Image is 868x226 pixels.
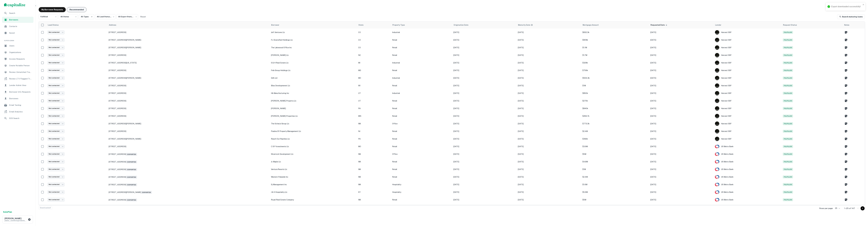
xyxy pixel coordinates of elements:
p: $756k [582,69,648,72]
p: [DATE] [518,69,580,72]
p: MO [358,77,390,79]
p: [DATE] [518,31,580,34]
p: [DATE] [453,46,515,49]
p: Retail [392,46,451,49]
p: fc diversified holdings llc [271,39,356,41]
button: Create a note for this borrower request [844,30,848,34]
span: Access Requests [9,57,32,60]
div: Harvest SBF [715,76,780,80]
button: Create a note for this borrower request [844,190,848,194]
a: Borrowers [2,17,33,23]
div: Not contacted [47,68,65,72]
p: $840k [582,107,648,110]
div: Not contacted [47,137,65,141]
img: picture [715,99,719,103]
div: Not contacted [47,38,65,42]
a: Contacts [2,23,33,29]
div: Harvest SBF [715,121,780,126]
div: Not contacted [47,53,65,57]
p: [DATE] [650,99,712,102]
div: Borrowers [2,95,33,102]
p: CO [358,31,390,34]
p: WA [358,122,390,125]
div: Harvest SBF [715,83,780,88]
p: [DATE] [650,77,712,79]
p: [DATE] [518,107,580,110]
p: $1.1M [582,46,648,49]
p: [DATE] [453,99,515,102]
button: close [863,4,864,6]
p: [DATE] [453,115,515,117]
p: [STREET_ADDRESS][US_STATE] [109,62,268,64]
button: Create a note for this borrower request [844,91,848,95]
a: Organizations [2,49,33,55]
button: Create a note for this borrower request [844,76,848,80]
p: [DATE] [453,122,515,125]
p: [PERSON_NAME] property llc [271,99,356,102]
div: Not contacted [47,91,65,95]
p: $850k [582,92,648,95]
button: Create a note for this borrower request [844,61,848,65]
div: Not contacted [47,183,65,186]
th: Origination Date [452,21,517,29]
p: [STREET_ADDRESS] [109,31,268,33]
span: Fulfilled [783,69,793,72]
img: picture [715,144,719,149]
div: Harvest SBF [715,99,780,103]
div: Not contacted [47,46,65,49]
div: Harvest SBF [715,106,780,111]
p: $909k [582,39,648,41]
a: Borrower Info Requests [2,89,33,95]
button: [PERSON_NAME][EMAIL_ADDRESS][DOMAIN_NAME] [3,216,33,223]
img: picture [715,53,719,57]
p: $270k [582,99,648,102]
th: Property Type [391,21,452,29]
div: Not contacted [47,160,65,163]
button: Create a note for this borrower request [844,84,848,88]
span: State [358,23,367,27]
p: $1M [582,84,648,87]
img: picture [715,68,719,73]
div: Harvest SBF [715,30,780,35]
button: Create a note for this borrower request [844,99,848,103]
div: Not contacted [47,152,65,156]
p: [DATE] [650,115,712,117]
div: Not contacted [47,84,65,87]
span: Email Testing [9,104,32,107]
p: MN [358,115,390,117]
div: Review Unmatched Transactions [2,69,33,75]
div: All Lead Statuses [95,13,115,20]
p: Industrial [392,77,451,79]
p: [DATE] [518,54,580,57]
p: [DATE] [650,61,712,64]
div: Not contacted [47,198,65,202]
img: picture [715,106,719,111]
span: Fulfilled [783,122,793,125]
span: Address [109,23,120,27]
div: Harvest SBF [715,53,780,57]
span: Fulfilled [783,46,793,49]
p: [DATE] [453,39,515,41]
p: $564.3k [582,77,648,79]
span: Organizations [9,51,32,54]
span: Fulfilled [783,107,793,110]
p: [DATE] [518,115,580,117]
p: [DATE] [650,31,712,34]
button: Create a note for this borrower request [844,129,848,133]
p: [DATE] [518,39,580,41]
span: Contacts [9,25,32,28]
strong: Solo Plan [3,211,12,213]
p: [DATE] [453,84,515,87]
button: Create a note for this borrower request [844,145,848,148]
div: US Metro Bank [715,167,780,172]
span: Property Type [392,23,408,27]
button: Create a note for this borrower request [844,183,848,186]
img: picture [715,30,719,34]
p: CO [358,46,390,49]
button: Create a note for this borrower request [844,46,848,49]
p: [DATE] [650,69,712,72]
th: Borrower [270,21,357,29]
p: [EMAIL_ADDRESS][DOMAIN_NAME] [5,220,27,222]
p: fmb group holdings llc [271,69,356,72]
